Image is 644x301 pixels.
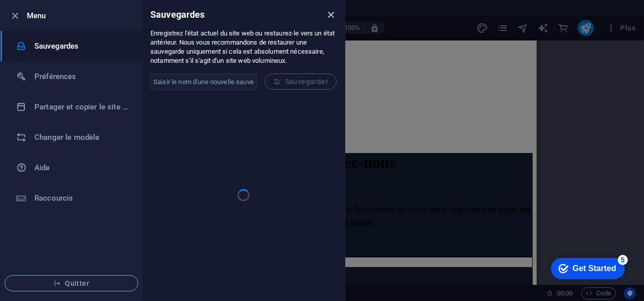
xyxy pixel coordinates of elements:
h6: Raccourcis [34,192,128,204]
h6: Changer le modèle [34,131,128,143]
h6: Menu [27,10,134,22]
h6: Sauvegardes [34,40,128,52]
div: 5 [72,2,83,12]
button: Quitter [5,275,138,291]
button: close [325,9,337,21]
span: Quitter [13,279,130,287]
h6: Sauvegardes [150,9,205,21]
div: Get Started 5 items remaining, 0% complete [6,5,79,26]
h6: Partager et copier le site web [34,101,128,113]
p: Enregistrez l'état actuel du site web ou restaurez-le vers un état antérieur. Nous vous recommand... [150,29,337,65]
div: Get Started [27,11,71,20]
input: Saisir le nom d'une nouvelle sauvegarde (facultatif) [150,73,257,90]
h6: Préférences [34,70,128,83]
h6: Aide [34,162,128,174]
a: Skip to main content [4,4,71,13]
a: Aide [1,153,142,183]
